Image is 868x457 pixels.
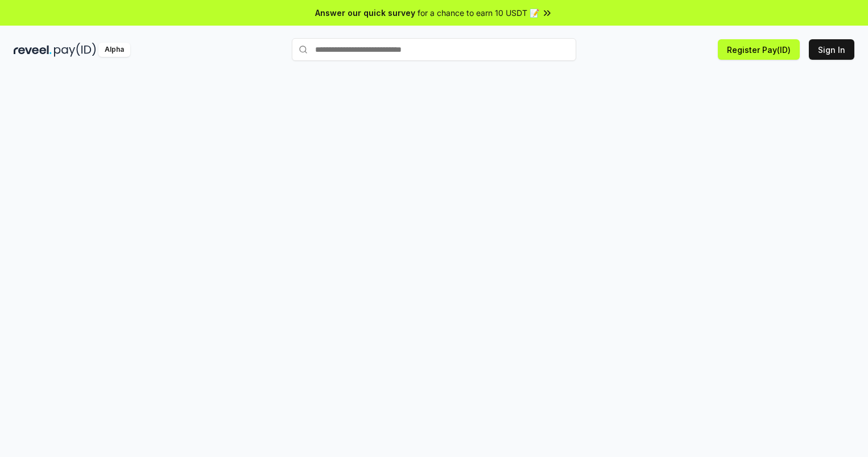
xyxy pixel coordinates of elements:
[809,39,854,60] button: Sign In
[54,43,96,57] img: pay_id
[315,7,415,19] span: Answer our quick survey
[418,7,539,19] span: for a chance to earn 10 USDT 📝
[718,39,800,60] button: Register Pay(ID)
[98,43,130,57] div: Alpha
[14,43,52,57] img: reveel_dark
